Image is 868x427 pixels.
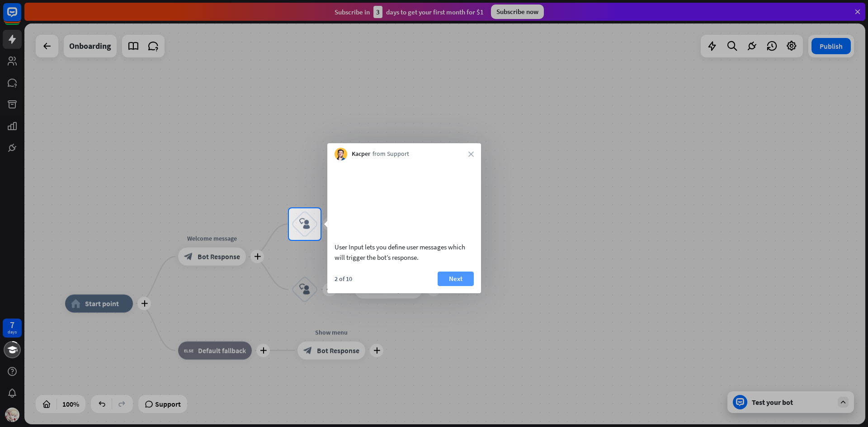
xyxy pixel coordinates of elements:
[352,150,370,159] span: Kacper
[438,272,474,286] button: Next
[468,151,474,157] i: close
[335,242,474,263] div: User Input lets you define user messages which will trigger the bot’s response.
[335,275,352,283] div: 2 of 10
[7,4,34,31] button: Open LiveChat chat widget
[373,150,409,159] span: from Support
[299,219,310,230] i: block_user_input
